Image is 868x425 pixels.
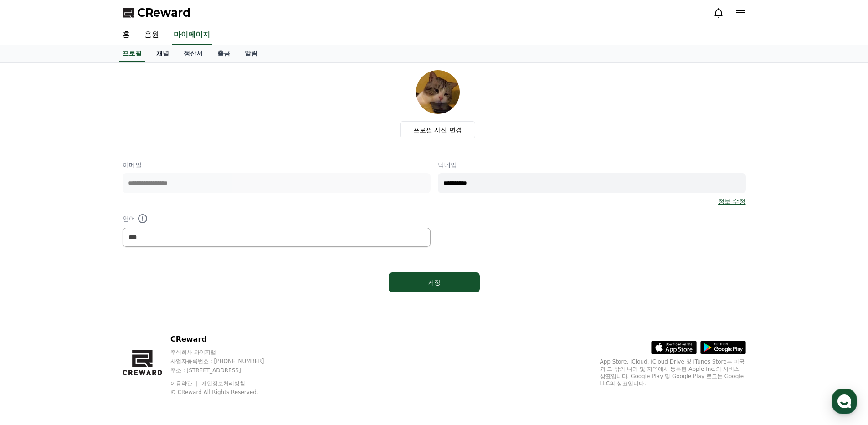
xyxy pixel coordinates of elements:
[718,197,745,206] a: 정보 수정
[123,5,191,20] a: CReward
[407,278,462,287] div: 저장
[438,160,746,169] p: 닉네임
[170,348,282,356] p: 주식회사 와이피랩
[170,358,282,365] p: 사업자등록번호 : [PHONE_NUMBER]
[170,334,282,345] p: CReward
[170,367,282,374] p: 주소 : [STREET_ADDRESS]
[115,26,137,45] a: 홈
[123,160,431,169] p: 이메일
[170,389,282,396] p: © CReward All Rights Reserved.
[201,380,245,387] a: 개인정보처리방침
[600,358,746,387] p: App Store, iCloud, iCloud Drive 및 iTunes Store는 미국과 그 밖의 나라 및 지역에서 등록된 Apple Inc.의 서비스 상표입니다. Goo...
[119,45,145,62] a: 프로필
[400,121,475,138] label: 프로필 사진 변경
[389,272,480,292] button: 저장
[60,289,118,312] a: 대화
[170,380,199,387] a: 이용약관
[210,45,237,62] a: 출금
[416,70,460,114] img: profile_image
[137,5,191,20] span: CReward
[176,45,210,62] a: 정산서
[149,45,176,62] a: 채널
[3,289,60,312] a: 홈
[137,26,166,45] a: 음원
[237,45,265,62] a: 알림
[172,26,212,45] a: 마이페이지
[118,289,175,312] a: 설정
[141,302,152,310] span: 설정
[29,302,34,310] span: 홈
[83,303,94,310] span: 대화
[123,213,431,224] p: 언어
